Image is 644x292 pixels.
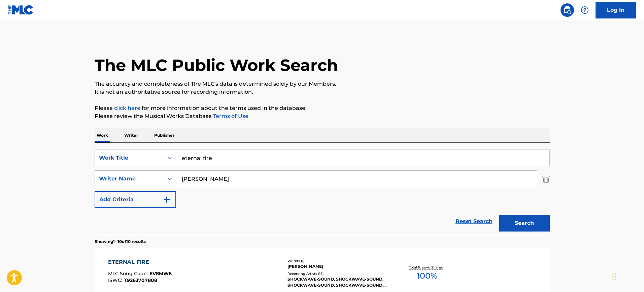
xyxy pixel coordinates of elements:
p: Please review the Musical Works Database [95,112,550,120]
img: help [581,6,589,14]
p: Work [95,128,110,142]
div: [PERSON_NAME] [287,263,389,269]
div: Recording Artists ( 15 ) [287,271,389,276]
a: Reset Search [452,214,496,229]
p: Showing 1 - 10 of 10 results [95,239,146,245]
span: ISWC : [108,277,124,283]
h1: The MLC Public Work Search [95,55,338,75]
div: ETERNAL FIRE [108,258,172,266]
p: Total Known Shares: [409,265,445,270]
a: Public Search [561,3,574,17]
button: Add Criteria [95,191,176,208]
button: Search [499,215,550,232]
p: Publisher [152,128,176,142]
form: Search Form [95,150,550,235]
p: Please for more information about the terms used in the database. [95,104,550,112]
div: Help [578,3,591,17]
a: click here [114,105,140,111]
iframe: Chat Widget [610,260,644,292]
iframe: Resource Center [625,190,644,244]
img: Delete Criterion [542,170,550,187]
span: T9263707808 [124,277,157,283]
a: Log In [596,2,636,18]
span: MLC Song Code : [108,270,149,277]
p: Writer [122,128,140,142]
p: It is not an authoritative source for recording information. [95,88,550,96]
img: MLC Logo [8,5,34,15]
span: 100 % [417,270,437,282]
a: Terms of Use [212,113,248,119]
div: SHOCKWAVE-SOUND, SHOCKWAVE-SOUND, SHOCKWAVE-SOUND, SHOCKWAVE-SOUND, SHOCKWAVE-SOUND [287,276,389,288]
div: Writer Name [99,175,160,183]
span: EV8MW6 [149,270,172,277]
div: Drag [612,266,616,287]
img: search [563,6,571,14]
div: Writers ( 1 ) [287,258,389,263]
div: Work Title [99,154,160,162]
p: The accuracy and completeness of The MLC's data is determined solely by our Members. [95,80,550,88]
img: 9d2ae6d4665cec9f34b9.svg [163,196,171,204]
